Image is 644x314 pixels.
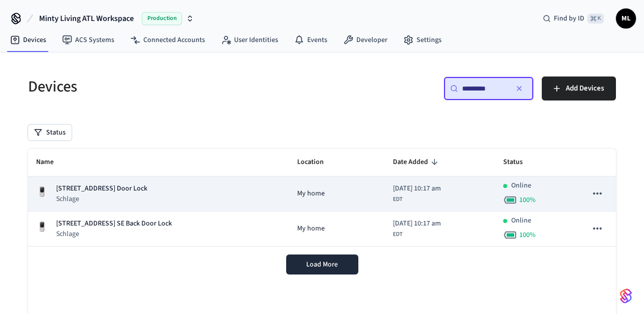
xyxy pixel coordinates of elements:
span: EDT [393,230,402,239]
a: ACS Systems [54,31,122,49]
span: EDT [393,195,402,204]
span: [DATE] 10:17 am [393,218,441,229]
a: User Identities [213,31,286,49]
span: Add Devices [566,82,604,95]
table: sticky table [28,148,616,246]
span: Name [36,154,67,170]
img: Yale Assure Touchscreen Wifi Smart Lock, Satin Nickel, Front [36,186,48,198]
p: Online [511,180,531,191]
span: Minty Living ATL Workspace [39,12,134,24]
span: My home [297,223,325,234]
button: ML [616,8,636,28]
span: Location [297,154,337,170]
button: Load More [286,254,358,274]
span: Load More [306,259,338,269]
p: [STREET_ADDRESS] SE Back Door Lock [56,218,172,229]
span: Status [503,154,536,170]
span: My home [297,188,325,199]
p: [STREET_ADDRESS] Door Lock [56,183,147,194]
span: 100 % [519,195,536,205]
span: Production [142,12,182,25]
a: Connected Accounts [122,31,213,49]
span: Date Added [393,154,441,170]
a: Events [286,31,335,49]
a: Developer [335,31,395,49]
div: America/New_York [393,218,441,239]
button: Status [28,124,72,140]
button: Add Devices [542,76,616,100]
img: SeamLogoGradient.69752ec5.svg [620,288,632,304]
span: [DATE] 10:17 am [393,183,441,194]
span: ⌘ K [587,13,604,23]
a: Devices [2,31,54,49]
div: Find by ID⌘ K [535,9,612,27]
span: ML [617,9,635,27]
div: America/New_York [393,183,441,204]
p: Online [511,215,531,226]
h5: Devices [28,76,316,97]
p: Schlage [56,194,147,204]
img: Yale Assure Touchscreen Wifi Smart Lock, Satin Nickel, Front [36,221,48,233]
span: 100 % [519,230,536,240]
p: Schlage [56,229,172,239]
span: Find by ID [554,13,584,23]
a: Settings [395,31,450,49]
